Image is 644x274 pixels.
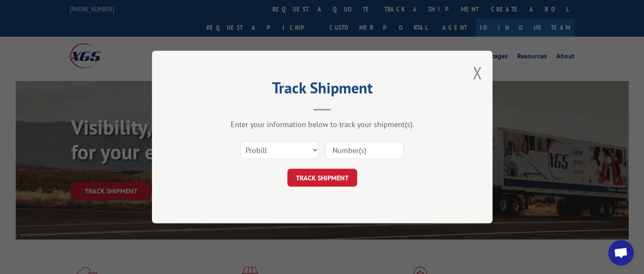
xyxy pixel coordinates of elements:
div: Open chat [608,240,634,265]
button: TRACK SHIPMENT [287,169,357,187]
button: Close modal [472,61,482,84]
input: Number(s) [325,141,404,159]
div: Enter your information below to track your shipment(s). [195,119,450,129]
h2: Track Shipment [195,82,450,98]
